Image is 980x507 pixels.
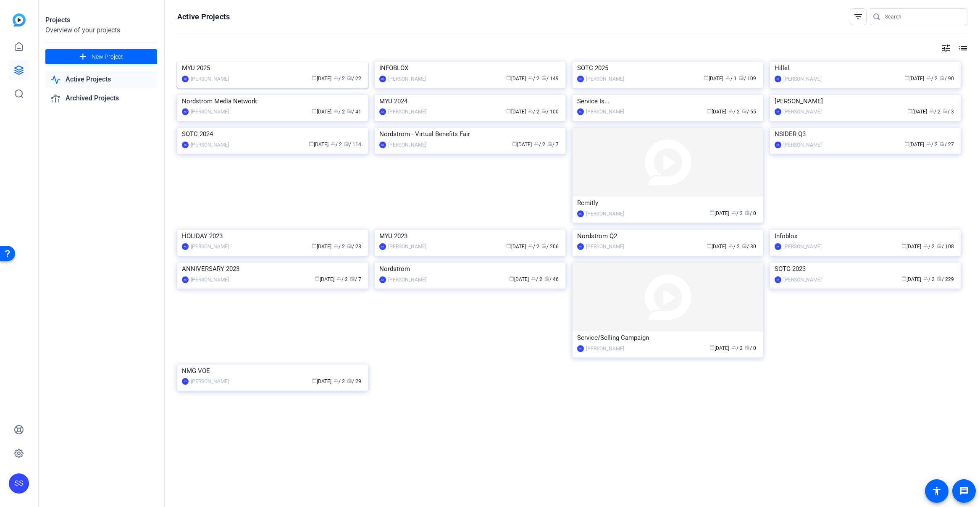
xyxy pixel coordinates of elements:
[742,108,747,113] span: radio
[182,243,189,250] div: KK
[388,242,426,251] div: [PERSON_NAME]
[388,75,426,83] div: [PERSON_NAME]
[182,128,363,140] div: SOTC 2024
[783,141,822,149] div: [PERSON_NAME]
[331,141,336,146] span: group
[379,142,386,148] div: KK
[331,142,342,147] span: / 2
[541,244,559,250] span: / 206
[312,244,331,250] span: [DATE]
[739,75,744,80] span: radio
[728,243,733,248] span: group
[182,76,189,82] div: KK
[334,244,345,250] span: / 2
[182,142,189,148] div: KK
[541,109,559,115] span: / 100
[334,243,339,248] span: group
[943,108,948,113] span: radio
[577,345,584,352] div: KK
[577,331,759,344] div: Service/Selling Campaign
[731,345,743,351] span: / 2
[926,76,938,81] span: / 2
[775,108,781,115] div: KK
[309,141,314,146] span: calendar_today
[336,276,342,281] span: group
[923,276,935,282] span: / 2
[534,142,545,147] span: / 2
[783,276,822,284] div: [PERSON_NAME]
[728,109,740,115] span: / 2
[937,276,954,282] span: / 229
[577,62,759,74] div: SOTC 2025
[541,108,546,113] span: radio
[379,243,386,250] div: KK
[959,486,969,496] mat-icon: message
[182,365,363,377] div: NMG VOE
[312,108,317,113] span: calendar_today
[577,210,584,217] div: KK
[742,244,756,250] span: / 30
[577,197,759,209] div: Remitly
[528,75,533,80] span: group
[775,230,956,242] div: Infoblox
[312,76,331,81] span: [DATE]
[509,276,514,281] span: calendar_today
[182,95,363,108] div: Nordstrom Media Network
[742,109,756,115] span: / 55
[509,276,529,282] span: [DATE]
[191,108,229,116] div: [PERSON_NAME]
[379,263,561,275] div: Nordstrom
[182,378,189,385] div: SS
[379,230,561,242] div: MYU 2023
[577,76,584,82] div: KK
[334,76,345,81] span: / 2
[350,276,361,282] span: / 7
[191,141,229,149] div: [PERSON_NAME]
[45,25,157,35] div: Overview of your projects
[92,53,123,61] span: New Project
[709,345,715,350] span: calendar_today
[347,109,361,115] span: / 41
[709,210,729,216] span: [DATE]
[347,243,352,248] span: radio
[929,109,941,115] span: / 2
[904,75,909,80] span: calendar_today
[904,142,924,147] span: [DATE]
[586,242,624,251] div: [PERSON_NAME]
[347,75,352,80] span: radio
[940,75,945,80] span: radio
[45,71,157,88] a: Active Projects
[336,276,348,282] span: / 2
[506,243,511,248] span: calendar_today
[13,13,26,26] img: blue-gradient.svg
[901,243,906,248] span: calendar_today
[347,76,361,81] span: / 22
[547,142,559,147] span: / 7
[704,76,723,81] span: [DATE]
[731,210,743,216] span: / 2
[923,244,935,250] span: / 2
[541,75,546,80] span: radio
[541,243,546,248] span: radio
[531,276,536,281] span: group
[379,128,561,140] div: Nordstrom - Virtual Benefits Fair
[347,108,352,113] span: radio
[191,75,229,83] div: [PERSON_NAME]
[506,76,526,81] span: [DATE]
[182,108,189,115] div: KK
[775,95,956,108] div: [PERSON_NAME]
[586,344,624,353] div: [PERSON_NAME]
[347,378,352,383] span: radio
[709,345,729,351] span: [DATE]
[901,244,921,250] span: [DATE]
[783,108,822,116] div: [PERSON_NAME]
[182,276,189,283] div: KK
[177,12,230,22] h1: Active Projects
[707,244,726,250] span: [DATE]
[923,276,928,281] span: group
[745,345,756,351] span: / 0
[506,75,511,80] span: calendar_today
[901,276,921,282] span: [DATE]
[707,243,712,248] span: calendar_today
[512,141,517,146] span: calendar_today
